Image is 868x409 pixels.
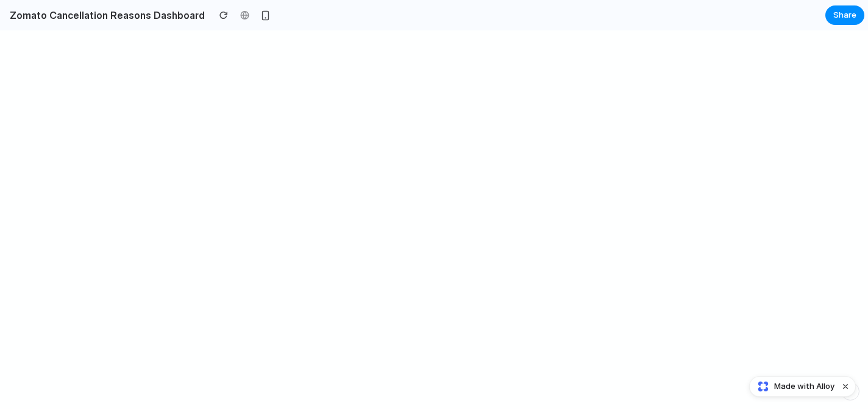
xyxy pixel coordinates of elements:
button: Dismiss watermark [838,379,853,394]
span: Share [833,9,856,21]
a: Made with Alloy [750,380,836,393]
button: Share [825,5,864,25]
span: Made with Alloy [774,380,834,393]
h2: Zomato Cancellation Reasons Dashboard [5,8,205,23]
